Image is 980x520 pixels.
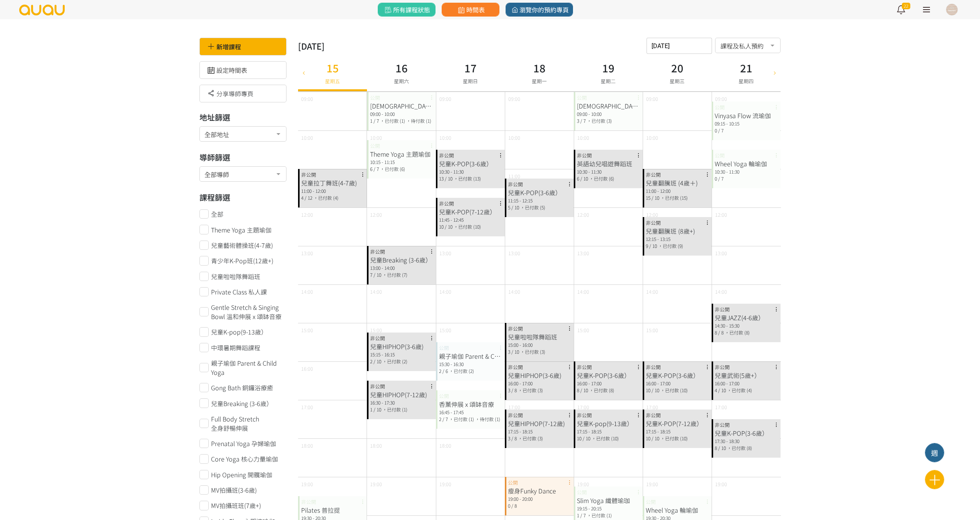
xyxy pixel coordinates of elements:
a: 瀏覽你的預約專頁 [506,3,573,17]
div: 11:00 - 12:00 [301,187,364,194]
div: 17:15 - 18:15 [577,428,640,435]
div: [DATE] [298,40,325,52]
div: 10:15 - 11:15 [370,159,433,166]
span: 8 [715,329,717,336]
span: 兒童啦啦隊舞蹈班 [211,272,260,281]
span: 17:00 [577,403,589,411]
span: 2 [370,358,372,365]
span: / 10 [652,387,659,393]
span: 12:00 [370,211,382,218]
span: ，已付款 (3) [587,117,612,124]
div: 09:15 - 10:15 [715,120,777,127]
span: / 10 [374,271,381,278]
span: 兒童藝術體操班(4-7歲) [211,241,273,250]
div: Wheel Yoga 輪瑜伽 [715,159,777,168]
span: 8 [577,387,579,393]
div: 兒童Breaking (3-6歲） [370,255,433,264]
span: 親子瑜伽 Parent & Child Yoga [211,358,286,377]
span: 19:00 [301,480,313,488]
span: 18:00 [301,442,313,449]
h3: 導師篩選 [199,152,287,163]
span: 兒童K-pop(9-13歲） [211,327,267,336]
div: 11:45 - 12:45 [439,216,502,223]
div: 兒童HIPHOP(3-6歲) [508,371,571,380]
div: 親子瑜伽 Parent & Child Yoga [439,351,502,361]
span: MV拍攝班(3-6歲) [211,485,257,495]
span: 09:00 [439,95,451,102]
span: 18:00 [439,442,451,449]
span: 中環暑期舞蹈課程 [211,343,260,352]
span: ，已付款 (10) [591,435,619,441]
div: 10:30 - 11:30 [577,168,640,175]
span: 全部地址 [204,129,281,138]
div: 兒童HIPHOP(7-12歲) [370,390,433,399]
span: 19:00 [715,480,727,488]
span: 09:00 [715,95,727,102]
div: 兒童啦啦隊舞蹈班 [508,332,571,341]
span: / 7 [718,127,724,134]
div: 16:00 - 17:00 [646,380,709,387]
div: 兒童HIPHOP(3-6歲) [370,342,433,351]
span: 14:00 [370,288,382,295]
div: 16:00 - 17:00 [715,380,777,387]
span: 13:00 [439,249,451,257]
div: 09:00 - 10:00 [577,110,640,117]
div: 11:00 - 12:00 [646,187,709,194]
h3: 地址篩選 [199,112,287,123]
span: 17:00 [715,403,727,411]
span: 瀏覽你的預約專頁 [510,5,569,14]
div: 14:30 - 15:30 [715,322,777,329]
span: 星期六 [394,77,409,85]
span: 9 [646,242,648,249]
div: 兒童K-POP(7-12歲） [439,207,502,216]
div: 17:15 - 18:15 [508,428,571,435]
span: 14:00 [646,288,658,295]
span: 所有課程狀態 [383,5,430,14]
span: 6 [577,175,579,182]
span: / 8 [718,329,724,336]
span: 17:00 [646,403,658,411]
div: 16:30 - 17:30 [370,399,433,406]
h3: 課程篩選 [199,192,287,203]
span: 12:00 [577,211,589,218]
span: ，已付款 (10) [660,387,688,393]
span: / 7 [718,175,724,182]
span: Core Yoga 核心力量瑜伽 [211,454,278,463]
span: ，已付款 (8) [725,329,750,336]
span: 19:00 [439,480,451,488]
span: ，已付款 (10) [660,435,688,441]
span: 17:00 [301,403,313,411]
span: ，已付款 (1) [587,512,612,518]
div: 瘦身Funky Dance [508,486,571,495]
span: 15 [646,194,650,201]
span: 10:00 [370,134,382,141]
span: ，已付款 (5) [520,204,545,211]
span: 19:00 [370,480,382,488]
span: / 10 [649,242,657,249]
span: 14:00 [715,288,727,295]
span: 星期二 [601,77,616,85]
span: 2 [439,368,441,374]
span: ，已付款 (8) [589,387,614,393]
input: 請選擇時間表日期 [647,38,712,54]
div: [DEMOGRAPHIC_DATA] [370,101,433,110]
span: 星期四 [739,77,754,85]
span: Prenatal Yoga 孕婦瑜伽 [211,439,276,448]
span: ，已付款 (15) [660,194,688,201]
span: 11:00 [508,172,520,180]
span: 15:00 [301,326,313,334]
span: Private Class 私人課 [211,287,267,296]
span: 1 [370,117,372,124]
span: 15:00 [370,326,382,334]
span: 17:00 [508,403,520,411]
span: / 10 [718,445,726,451]
span: / 10 [445,175,452,182]
span: 星期一 [532,77,547,85]
span: 12:00 [301,211,313,218]
span: MV拍攝班班(7歲+) [211,501,261,510]
span: 3 [508,348,510,355]
span: ，已付款 (3) [520,348,545,355]
span: 14:00 [301,288,313,295]
div: 兒童拉丁舞班(4-7歲) [301,178,364,187]
span: 3 [508,435,510,441]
